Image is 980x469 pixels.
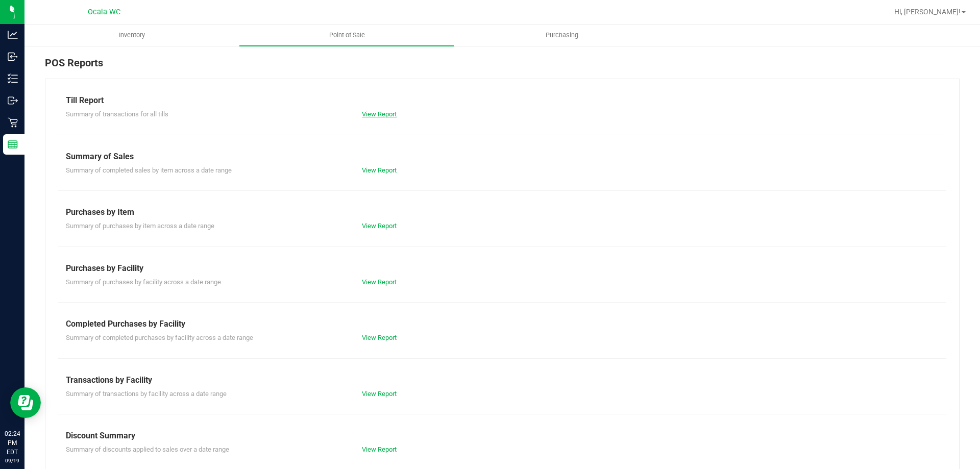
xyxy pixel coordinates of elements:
[454,24,669,46] a: Purchasing
[45,55,960,79] div: POS Reports
[532,31,592,40] span: Purchasing
[362,222,397,230] a: View Report
[362,334,397,341] a: View Report
[10,387,41,418] iframe: Resource center
[362,390,397,398] a: View Report
[8,73,18,84] inline-svg: Inventory
[239,24,454,46] a: Point of Sale
[66,110,168,118] span: Summary of transactions for all tills
[8,52,18,62] inline-svg: Inbound
[8,139,18,150] inline-svg: Reports
[8,117,18,128] inline-svg: Retail
[66,430,939,442] div: Discount Summary
[24,24,239,46] a: Inventory
[66,166,232,174] span: Summary of completed sales by item across a date range
[315,31,379,40] span: Point of Sale
[66,390,227,398] span: Summary of transactions by facility across a date range
[362,278,397,286] a: View Report
[66,262,939,275] div: Purchases by Facility
[66,318,939,330] div: Completed Purchases by Facility
[66,151,939,163] div: Summary of Sales
[5,429,20,457] p: 02:24 PM EDT
[8,30,18,40] inline-svg: Analytics
[66,206,939,218] div: Purchases by Item
[66,222,214,230] span: Summary of purchases by item across a date range
[66,374,939,386] div: Transactions by Facility
[105,31,159,40] span: Inventory
[66,334,253,341] span: Summary of completed purchases by facility across a date range
[362,166,397,174] a: View Report
[362,446,397,453] a: View Report
[5,457,20,464] p: 09/19
[894,8,961,16] span: Hi, [PERSON_NAME]!
[66,278,221,286] span: Summary of purchases by facility across a date range
[8,95,18,106] inline-svg: Outbound
[362,110,397,118] a: View Report
[88,8,120,16] span: Ocala WC
[66,446,229,453] span: Summary of discounts applied to sales over a date range
[66,94,939,107] div: Till Report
